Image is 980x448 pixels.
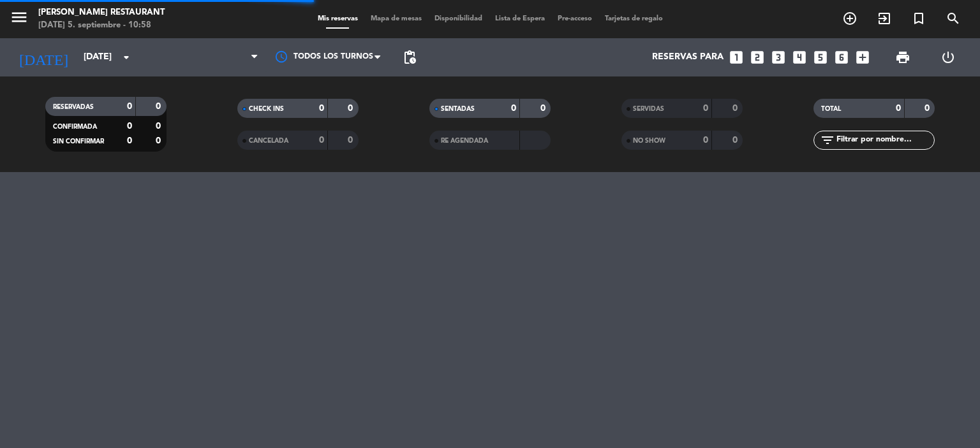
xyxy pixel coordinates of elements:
[38,19,165,32] div: [DATE] 5. septiembre - 10:58
[703,104,708,113] strong: 0
[249,106,284,112] span: CHECK INS
[732,104,740,113] strong: 0
[319,136,324,145] strong: 0
[119,50,134,65] i: arrow_drop_down
[946,11,961,26] i: search
[428,15,489,22] span: Disponibilidad
[854,49,871,66] i: add_box
[402,50,417,65] span: pending_actions
[348,104,355,113] strong: 0
[835,133,934,147] input: Filtrar por nombre...
[364,15,428,22] span: Mapa de mesas
[441,106,475,112] span: SENTADAS
[842,11,857,26] i: add_circle_outline
[911,11,926,26] i: turned_in_not
[156,122,163,131] strong: 0
[441,138,488,144] span: RE AGENDADA
[311,15,364,22] span: Mis reservas
[652,52,724,62] span: Reservas para
[540,104,548,113] strong: 0
[127,102,132,111] strong: 0
[895,50,910,65] span: print
[749,49,766,66] i: looks_two
[925,38,970,76] div: LOG OUT
[820,133,835,148] i: filter_list
[348,136,355,145] strong: 0
[833,49,850,66] i: looks_6
[791,49,808,66] i: looks_4
[38,6,165,19] div: [PERSON_NAME] Restaurant
[728,49,745,66] i: looks_one
[10,8,29,27] i: menu
[319,104,324,113] strong: 0
[551,15,598,22] span: Pre-acceso
[770,49,787,66] i: looks_3
[489,15,551,22] span: Lista de Espera
[598,15,669,22] span: Tarjetas de regalo
[53,138,104,145] span: SIN CONFIRMAR
[156,102,163,111] strong: 0
[940,50,956,65] i: power_settings_new
[53,124,97,130] span: CONFIRMADA
[877,11,892,26] i: exit_to_app
[127,122,132,131] strong: 0
[896,104,901,113] strong: 0
[821,106,841,112] span: TOTAL
[924,104,932,113] strong: 0
[633,138,665,144] span: NO SHOW
[633,106,664,112] span: SERVIDAS
[53,104,94,110] span: RESERVADAS
[732,136,740,145] strong: 0
[127,136,132,145] strong: 0
[812,49,829,66] i: looks_5
[511,104,516,113] strong: 0
[10,43,77,71] i: [DATE]
[249,138,288,144] span: CANCELADA
[156,136,163,145] strong: 0
[703,136,708,145] strong: 0
[10,8,29,31] button: menu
